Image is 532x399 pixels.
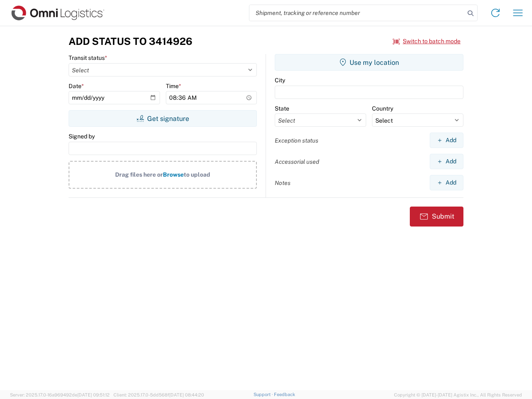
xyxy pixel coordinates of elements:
[275,105,289,112] label: State
[69,35,192,47] h3: Add Status to 3414926
[274,392,295,397] a: Feedback
[275,179,291,187] label: Notes
[393,34,461,48] button: Switch to batch mode
[254,392,274,397] a: Support
[275,158,319,165] label: Accessorial used
[430,133,463,148] button: Add
[249,5,465,21] input: Shipment, tracking or reference number
[169,392,204,397] span: [DATE] 08:44:20
[166,82,181,90] label: Time
[184,171,210,178] span: to upload
[115,171,163,178] span: Drag files here or
[430,154,463,169] button: Add
[372,105,393,112] label: Country
[69,133,95,140] label: Signed by
[275,137,318,144] label: Exception status
[394,391,522,399] span: Copyright © [DATE]-[DATE] Agistix Inc., All Rights Reserved
[410,207,463,227] button: Submit
[113,392,204,397] span: Client: 2025.17.0-5dd568f
[69,82,84,90] label: Date
[10,392,110,397] span: Server: 2025.17.0-16a969492de
[275,76,285,84] label: City
[69,110,257,127] button: Get signature
[69,54,107,62] label: Transit status
[163,171,184,178] span: Browse
[430,175,463,190] button: Add
[275,54,463,71] button: Use my location
[77,392,110,397] span: [DATE] 09:51:12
